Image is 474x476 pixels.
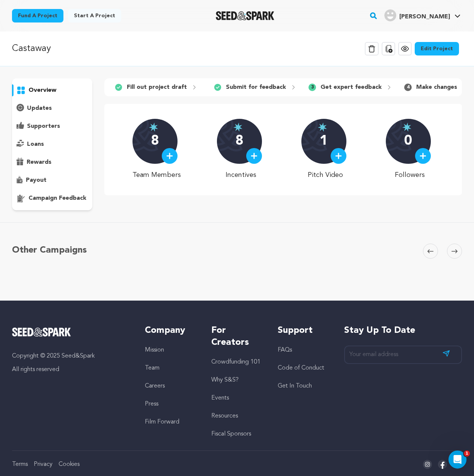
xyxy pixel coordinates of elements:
span: 3 [308,84,316,91]
a: Mission [145,347,164,353]
p: 1 [320,134,328,149]
p: Pitch Video [301,170,350,180]
button: campaign feedback [12,192,92,204]
a: Fund a project [12,9,63,22]
p: Incentives [217,170,265,180]
img: plus.svg [251,153,257,159]
p: 8 [235,134,243,149]
p: 8 [151,134,159,149]
a: Resources [211,413,238,419]
p: Copyright © 2025 Seed&Spark [12,352,130,361]
h5: Company [145,325,196,337]
a: Events [211,395,229,401]
button: supporters [12,120,92,132]
button: rewards [12,156,92,168]
div: Thomas S.'s Profile [384,9,450,21]
p: All rights reserved [12,365,130,374]
h5: Support [278,325,329,337]
span: [PERSON_NAME] [399,14,450,20]
p: Get expert feedback [321,83,382,92]
a: Crowdfunding 101 [211,359,260,365]
iframe: Intercom live chat [448,451,466,469]
a: Terms [12,461,28,467]
p: Fill out project draft [127,83,187,92]
input: Your email address [344,346,462,364]
img: plus.svg [166,153,173,159]
span: 4 [404,84,412,91]
button: updates [12,102,92,114]
a: Seed&Spark Homepage [216,11,275,20]
p: rewards [27,158,51,167]
a: Seed&Spark Homepage [12,328,130,337]
a: Cookies [59,461,80,467]
a: Edit Project [415,42,459,55]
button: overview [12,84,92,96]
img: Seed&Spark Logo Dark Mode [216,11,275,20]
h5: Stay up to date [344,325,462,337]
a: Thomas S.'s Profile [383,8,462,21]
a: Film Forward [145,419,179,425]
a: Code of Conduct [278,365,324,371]
p: payout [26,176,47,185]
a: Start a project [68,9,121,22]
span: Thomas S.'s Profile [383,8,462,24]
a: Get In Touch [278,383,312,389]
h5: Other Campaigns [12,244,87,257]
a: Press [145,401,158,407]
img: user.png [384,9,396,21]
h5: For Creators [211,325,263,349]
p: loans [27,140,44,149]
p: Make changes [416,83,457,92]
a: Fiscal Sponsors [211,431,251,437]
a: Privacy [34,461,53,467]
p: campaign feedback [29,194,86,203]
p: supporters [27,122,60,131]
a: Careers [145,383,165,389]
button: loans [12,138,92,150]
p: overview [29,86,56,95]
a: FAQs [278,347,292,353]
a: Why S&S? [211,377,239,383]
img: plus.svg [335,153,342,159]
p: Castaway [12,42,51,55]
p: Followers [386,170,434,180]
a: Team [145,365,160,371]
span: 1 [464,451,470,457]
button: payout [12,174,92,186]
p: 0 [404,134,412,149]
p: Submit for feedback [226,83,286,92]
p: updates [27,104,52,113]
img: plus.svg [420,153,426,159]
p: Team Members [132,170,181,180]
img: Seed&Spark Logo [12,328,71,337]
